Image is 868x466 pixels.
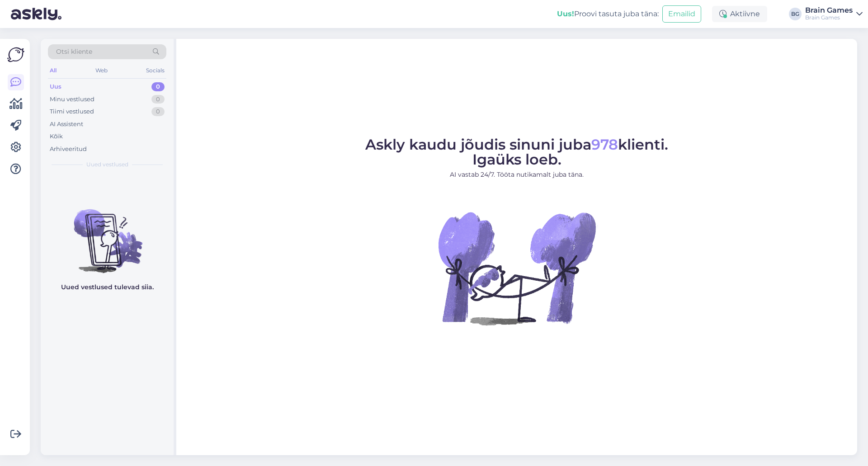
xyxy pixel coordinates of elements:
span: Otsi kliente [56,47,92,56]
div: Socials [144,65,166,76]
div: Web [94,65,109,76]
div: Proovi tasuta juba täna: [557,9,659,19]
button: Emailid [662,5,701,23]
p: AI vastab 24/7. Tööta nutikamalt juba täna. [365,170,668,179]
div: 0 [151,95,165,104]
div: Arhiveeritud [50,145,87,154]
div: Brain Games [805,7,853,14]
img: Askly Logo [7,46,24,63]
div: Kõik [50,132,63,141]
img: No Chat active [435,187,598,349]
div: Tiimi vestlused [50,107,94,116]
a: Brain GamesBrain Games [805,7,863,21]
div: 0 [151,82,165,91]
b: Uus! [557,9,574,18]
span: 978 [591,136,618,153]
div: All [48,65,58,76]
div: AI Assistent [50,120,83,129]
p: Uued vestlused tulevad siia. [61,282,154,292]
div: Aktiivne [712,6,767,22]
div: Minu vestlused [50,95,94,104]
img: No chats [41,193,174,274]
div: Brain Games [805,14,853,21]
span: Askly kaudu jõudis sinuni juba klienti. Igaüks loeb. [365,136,668,168]
div: BG [789,8,802,20]
div: Uus [50,82,61,91]
span: Uued vestlused [86,160,128,169]
div: 0 [151,107,165,116]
